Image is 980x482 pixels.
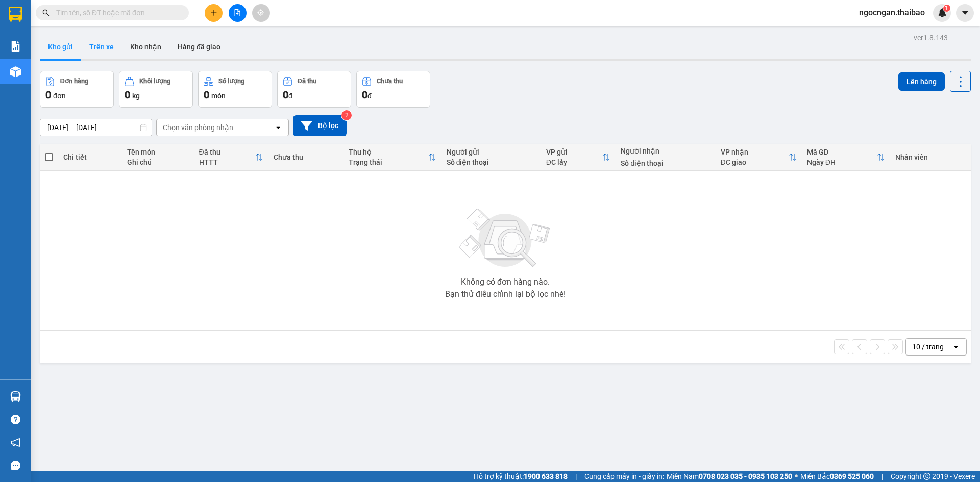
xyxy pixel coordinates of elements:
button: Hàng đã giao [169,35,229,59]
button: Trên xe [81,35,122,59]
div: Số điện thoại [447,158,536,166]
span: 0 [204,89,209,101]
span: Cung cấp máy in - giấy in: [584,471,664,482]
span: đơn [53,92,66,100]
span: | [881,471,883,482]
div: Chưa thu [274,153,338,161]
th: Toggle SortBy [194,144,269,171]
div: Đơn hàng [60,78,88,85]
div: ĐC giao [721,158,789,166]
div: 10 / trang [912,342,944,352]
strong: 1900 633 818 [524,472,568,480]
span: 0 [362,89,367,101]
button: Lên hàng [898,72,945,91]
span: search [42,9,50,16]
div: Ngày ĐH [807,158,877,166]
div: Người gửi [447,148,536,156]
button: Kho gửi [40,35,81,59]
strong: 0369 525 060 [830,472,874,480]
span: 0 [125,89,130,101]
span: 1 [945,5,948,12]
span: kg [132,92,140,100]
span: Hỗ trợ kỹ thuật: [474,471,568,482]
svg: open [274,123,282,132]
div: Chưa thu [377,78,403,85]
span: notification [11,438,20,447]
img: icon-new-feature [938,8,947,17]
strong: 0708 023 035 - 0935 103 250 [699,472,792,480]
th: Toggle SortBy [541,144,616,171]
span: ngocngan.thaibao [851,6,933,19]
span: caret-down [961,8,970,17]
span: question-circle [11,415,20,424]
span: ⚪️ [795,474,798,478]
span: 0 [45,89,51,101]
div: VP gửi [546,148,603,156]
button: aim [252,4,270,22]
span: plus [210,9,217,16]
span: 0 [283,89,288,101]
div: Thu hộ [349,148,428,156]
div: ver 1.8.143 [914,32,948,43]
span: aim [257,9,264,16]
span: | [575,471,577,482]
span: món [211,92,226,100]
button: Chưa thu0đ [356,71,430,108]
button: file-add [229,4,247,22]
sup: 1 [943,5,950,12]
div: Khối lượng [139,78,170,85]
img: solution-icon [10,41,21,52]
button: plus [205,4,223,22]
img: logo-vxr [9,7,22,22]
div: Tên món [127,148,189,156]
span: Miền Nam [667,471,792,482]
span: copyright [923,473,930,480]
span: file-add [234,9,241,16]
div: Số điện thoại [621,159,710,167]
th: Toggle SortBy [344,144,442,171]
div: ĐC lấy [546,158,603,166]
img: warehouse-icon [10,66,21,77]
input: Select a date range. [40,119,152,136]
button: Số lượng0món [198,71,272,108]
sup: 2 [341,110,352,120]
th: Toggle SortBy [802,144,890,171]
span: đ [367,92,372,100]
button: Đơn hàng0đơn [40,71,114,108]
img: warehouse-icon [10,391,21,402]
img: svg+xml;base64,PHN2ZyBjbGFzcz0ibGlzdC1wbHVnX19zdmciIHhtbG5zPSJodHRwOi8vd3d3LnczLm9yZy8yMDAwL3N2Zy... [454,202,556,274]
div: Ghi chú [127,158,189,166]
div: Đã thu [199,148,256,156]
div: Đã thu [298,78,316,85]
div: Nhân viên [895,153,966,161]
div: Trạng thái [349,158,428,166]
th: Toggle SortBy [716,144,802,171]
div: HTTT [199,158,256,166]
button: caret-down [956,4,974,22]
div: Số lượng [218,78,244,85]
button: Đã thu0đ [277,71,351,108]
span: đ [288,92,292,100]
span: message [11,461,20,470]
input: Tìm tên, số ĐT hoặc mã đơn [56,7,177,18]
button: Khối lượng0kg [119,71,193,108]
div: Bạn thử điều chỉnh lại bộ lọc nhé! [445,290,566,298]
svg: open [952,343,960,351]
div: Mã GD [807,148,877,156]
button: Bộ lọc [293,115,347,136]
div: VP nhận [721,148,789,156]
span: Miền Bắc [800,471,874,482]
div: Chi tiết [63,153,116,161]
div: Người nhận [621,147,710,155]
div: Chọn văn phòng nhận [163,122,233,133]
div: Không có đơn hàng nào. [461,278,550,286]
button: Kho nhận [122,35,169,59]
